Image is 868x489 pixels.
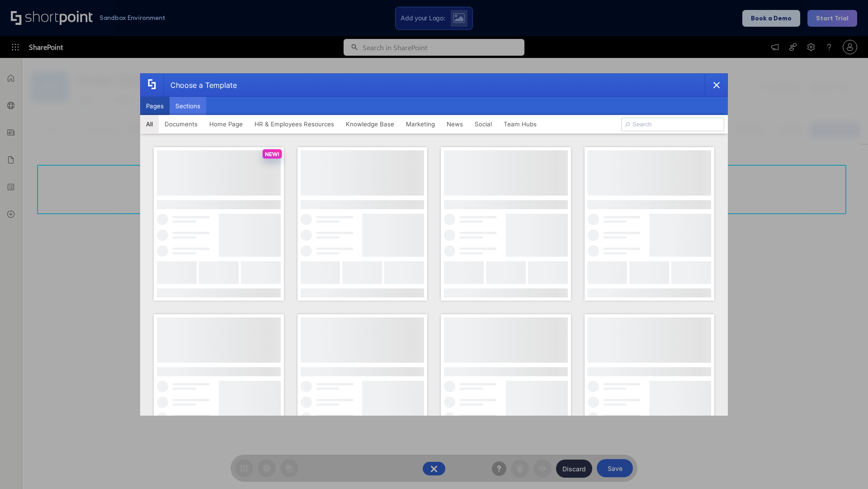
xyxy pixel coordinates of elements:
button: All [140,115,159,133]
p: NEW! [265,151,279,158]
button: Documents [159,115,203,133]
div: template selector [140,73,728,416]
button: Sections [170,97,206,115]
button: News [441,115,469,133]
button: Pages [140,97,170,115]
div: Choose a Template [163,74,237,96]
button: Knowledge Base [340,115,400,133]
button: Social [469,115,498,133]
iframe: Chat Widget [823,446,868,489]
button: Marketing [400,115,441,133]
input: Search [621,118,724,131]
button: Home Page [203,115,249,133]
button: HR & Employees Resources [249,115,340,133]
button: Team Hubs [498,115,542,133]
